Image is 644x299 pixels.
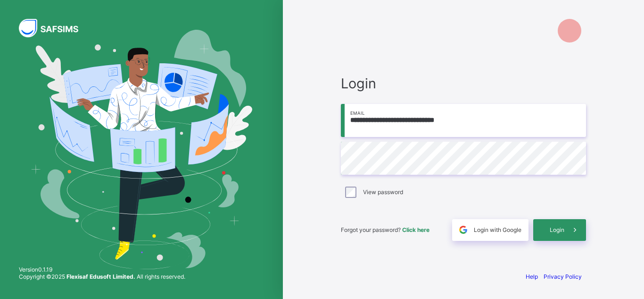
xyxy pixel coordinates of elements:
[341,226,429,233] span: Forgot your password?
[19,266,185,273] span: Version 0.1.19
[544,273,582,280] a: Privacy Policy
[526,273,538,280] a: Help
[402,226,429,233] a: Click here
[363,188,403,196] label: View password
[341,75,586,92] span: Login
[458,224,469,235] img: google.396cfc9801f0270233282035f929180a.svg
[66,273,135,280] strong: Flexisaf Edusoft Limited.
[19,19,90,37] img: SAFSIMS Logo
[474,226,521,233] span: Login with Google
[19,273,185,280] span: Copyright © 2025 All rights reserved.
[31,30,253,269] img: Hero Image
[550,226,564,233] span: Login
